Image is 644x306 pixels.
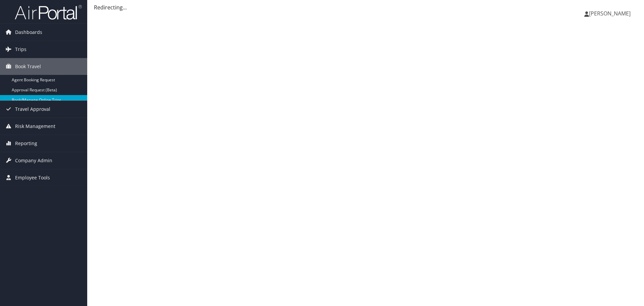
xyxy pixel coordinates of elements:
span: Company Admin [15,152,52,169]
span: Risk Management [15,118,55,135]
span: Trips [15,41,26,58]
span: Dashboards [15,24,42,41]
span: Travel Approval [15,101,50,118]
span: Employee Tools [15,169,50,186]
img: airportal-logo.png [15,4,82,20]
div: Redirecting... [94,3,637,11]
a: [PERSON_NAME] [584,3,637,24]
span: Book Travel [15,58,41,75]
span: Reporting [15,135,37,152]
span: [PERSON_NAME] [589,10,631,17]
